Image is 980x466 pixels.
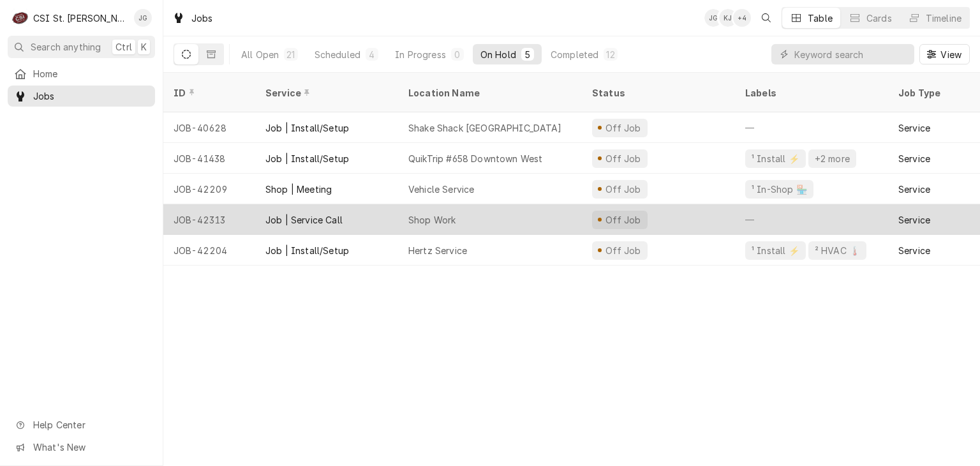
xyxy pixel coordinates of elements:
[604,121,642,135] div: Off Job
[735,112,888,143] div: —
[115,40,132,54] span: Ctrl
[11,9,29,27] div: CSI St. Louis's Avatar
[898,183,930,196] div: Service
[408,152,542,165] div: QuikTrip #658 Downtown West
[8,63,155,84] a: Home
[8,36,155,58] button: Search anythingCtrlK
[551,48,598,61] div: Completed
[898,86,960,100] div: Job Type
[926,11,961,25] div: Timeline
[395,48,446,61] div: In Progress
[480,48,516,61] div: On Hold
[315,48,360,61] div: Scheduled
[898,244,930,257] div: Service
[604,244,642,257] div: Off Job
[919,44,970,64] button: View
[604,152,642,165] div: Off Job
[898,213,930,227] div: Service
[719,9,737,27] div: Ken Jiricek's Avatar
[408,86,569,100] div: Location Name
[11,9,29,27] div: C
[604,183,642,196] div: Off Job
[756,8,776,28] button: Open search
[163,204,255,235] div: JOB-42313
[813,244,861,257] div: ² HVAC 🌡️
[265,244,349,257] div: Job | Install/Setup
[866,11,892,25] div: Cards
[163,112,255,143] div: JOB-40628
[408,213,456,227] div: Shop Work
[704,9,722,27] div: Jeff George's Avatar
[750,244,801,257] div: ¹ Install ⚡️
[898,121,930,135] div: Service
[33,418,147,432] span: Help Center
[813,152,851,165] div: +2 more
[368,48,376,61] div: 4
[163,235,255,266] div: JOB-42204
[134,9,152,27] div: JG
[604,213,642,227] div: Off Job
[8,86,155,107] a: Jobs
[592,86,722,100] div: Status
[163,143,255,174] div: JOB-41438
[8,414,155,435] a: Go to Help Center
[733,9,751,27] div: + 4
[735,204,888,235] div: —
[265,152,349,165] div: Job | Install/Setup
[241,48,279,61] div: All Open
[750,152,801,165] div: ¹ Install ⚡️
[745,86,878,100] div: Labels
[265,213,343,227] div: Job | Service Call
[141,40,147,54] span: K
[794,44,908,64] input: Keyword search
[938,48,964,61] span: View
[808,11,833,25] div: Table
[524,48,531,61] div: 5
[33,67,149,80] span: Home
[719,9,737,27] div: KJ
[606,48,614,61] div: 12
[898,152,930,165] div: Service
[163,174,255,204] div: JOB-42209
[408,244,467,257] div: Hertz Service
[33,440,147,454] span: What's New
[265,183,332,196] div: Shop | Meeting
[454,48,461,61] div: 0
[286,48,295,61] div: 21
[704,9,722,27] div: JG
[33,11,127,25] div: CSI St. [PERSON_NAME]
[265,121,349,135] div: Job | Install/Setup
[134,9,152,27] div: Jeff George's Avatar
[31,40,101,54] span: Search anything
[174,86,242,100] div: ID
[408,183,474,196] div: Vehicle Service
[265,86,385,100] div: Service
[408,121,562,135] div: Shake Shack [GEOGRAPHIC_DATA]
[8,437,155,458] a: Go to What's New
[750,183,808,196] div: ¹ In-Shop 🏪
[33,89,149,103] span: Jobs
